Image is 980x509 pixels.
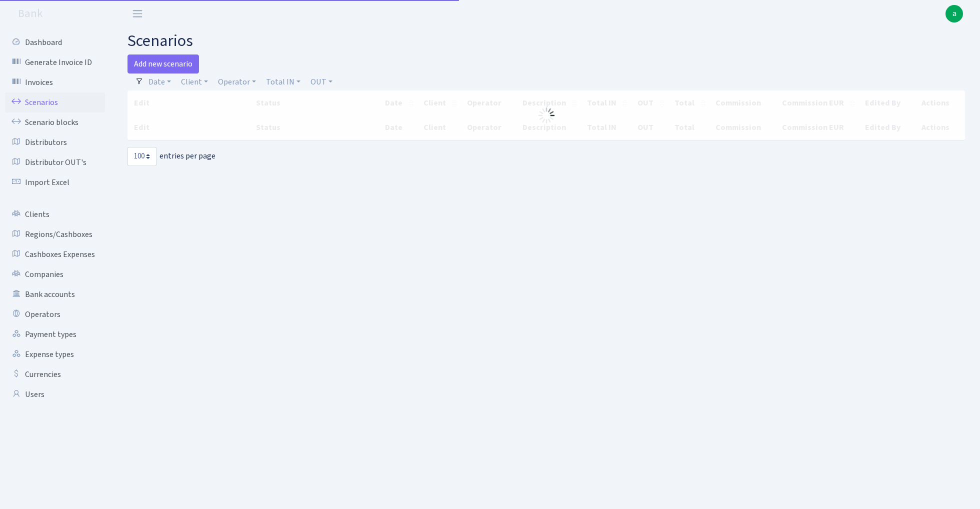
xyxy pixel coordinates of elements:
[5,344,105,364] a: Expense types
[5,364,105,384] a: Currencies
[262,73,304,90] a: Total IN
[5,112,105,132] a: Scenario blocks
[5,284,105,304] a: Bank accounts
[214,73,260,90] a: Operator
[5,72,105,92] a: Invoices
[5,244,105,264] a: Cashboxes Expenses
[538,107,554,123] img: Processing...
[5,172,105,192] a: Import Excel
[5,92,105,112] a: Scenarios
[125,5,150,22] button: Toggle navigation
[945,5,963,22] a: a
[5,152,105,172] a: Distributor OUT's
[5,132,105,152] a: Distributors
[5,264,105,284] a: Companies
[5,384,105,404] a: Users
[5,32,105,52] a: Dashboard
[5,204,105,224] a: Clients
[127,54,199,73] a: Add new scenario
[127,147,215,166] label: entries per page
[306,73,336,90] a: OUT
[177,73,212,90] a: Client
[127,29,193,52] span: scenarios
[127,147,156,166] select: entries per page
[5,224,105,244] a: Regions/Cashboxes
[5,324,105,344] a: Payment types
[5,52,105,72] a: Generate Invoice ID
[144,73,175,90] a: Date
[5,304,105,324] a: Operators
